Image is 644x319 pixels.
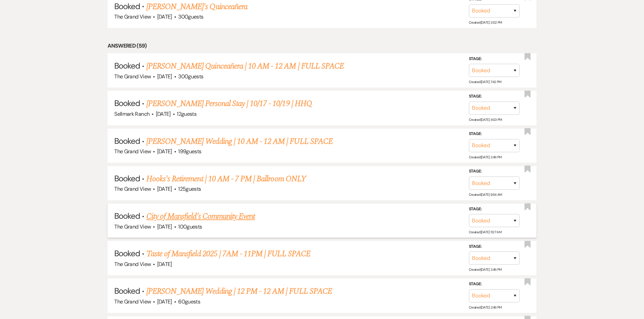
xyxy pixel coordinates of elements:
[178,13,203,20] span: 300 guests
[178,185,201,192] span: 125 guests
[469,55,520,63] label: Stage:
[469,168,520,175] label: Stage:
[469,80,501,84] span: Created: [DATE] 7:42 PM
[469,230,501,234] span: Created: [DATE] 11:27 AM
[146,248,310,260] a: Taste of Mansfield 2025 | 7AM - 11PM | FULL SPACE
[114,211,140,221] span: Booked
[146,135,333,148] a: [PERSON_NAME] Wedding | 10 AM - 12 AM | FULL SPACE
[114,98,140,108] span: Booked
[114,248,140,259] span: Booked
[469,20,502,25] span: Created: [DATE] 3:02 PM
[469,243,520,250] label: Stage:
[146,98,312,110] a: [PERSON_NAME] Personal Stay | 10/17 - 10/19 | HHQ
[114,73,151,80] span: The Grand View
[469,305,502,310] span: Created: [DATE] 2:46 PM
[469,192,502,197] span: Created: [DATE] 9:54 AM
[114,173,140,184] span: Booked
[157,185,172,192] span: [DATE]
[469,267,502,272] span: Created: [DATE] 2:46 PM
[157,298,172,305] span: [DATE]
[156,110,171,117] span: [DATE]
[178,73,203,80] span: 300 guests
[469,206,520,213] label: Stage:
[114,148,151,155] span: The Grand View
[146,60,344,72] a: [PERSON_NAME] Quinceañera | 10 AM - 12 AM | FULL SPACE
[157,13,172,20] span: [DATE]
[114,60,140,71] span: Booked
[114,223,151,230] span: The Grand View
[469,281,520,288] label: Stage:
[177,110,196,117] span: 12 guests
[114,110,149,117] span: Sellmark Ranch
[146,285,332,297] a: [PERSON_NAME] Wedding | 12 PM - 12 AM | FULL SPACE
[114,185,151,192] span: The Grand View
[469,93,520,100] label: Stage:
[157,73,172,80] span: [DATE]
[157,223,172,230] span: [DATE]
[114,1,140,11] span: Booked
[178,148,201,155] span: 199 guests
[146,210,255,222] a: City of Mansfield’s Community Event
[178,223,202,230] span: 100 guests
[469,117,502,122] span: Created: [DATE] 4:03 PM
[157,148,172,155] span: [DATE]
[114,286,140,296] span: Booked
[469,130,520,138] label: Stage:
[114,261,151,268] span: The Grand View
[114,136,140,146] span: Booked
[114,298,151,305] span: The Grand View
[114,13,151,20] span: The Grand View
[178,298,200,305] span: 60 guests
[108,42,536,50] li: Answered (59)
[157,261,172,268] span: [DATE]
[146,173,306,185] a: Hooks's Retirement | 10 AM - 7 PM | Ballroom ONLY
[146,1,247,13] a: [PERSON_NAME]'s Quinceañera
[469,155,502,159] span: Created: [DATE] 2:46 PM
